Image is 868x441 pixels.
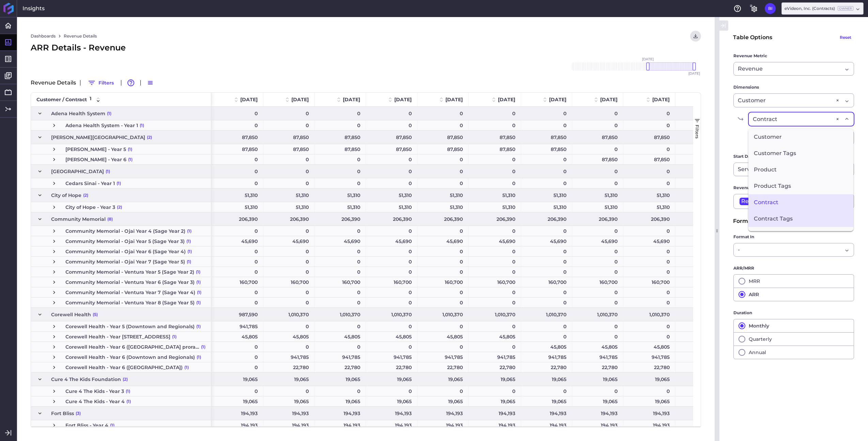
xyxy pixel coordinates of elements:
div: 0 [521,246,572,256]
div: 0 [572,298,623,307]
div: 206,390 [675,212,727,226]
div: 19,065 [366,372,417,386]
div: 0 [623,120,675,130]
div: 0 [417,107,469,120]
div: 0 [263,257,315,267]
div: 45,690 [366,236,417,246]
div: 0 [417,257,469,267]
div: 87,850 [211,144,263,154]
div: 0 [623,107,675,120]
div: 0 [315,298,366,307]
div: 0 [675,321,727,331]
div: 1,010,370 [469,308,521,321]
div: 0 [675,287,727,297]
div: 45,690 [263,236,315,246]
div: 0 [263,298,315,307]
div: 206,390 [469,212,521,226]
div: 0 [315,165,366,178]
div: Press SPACE to select this row. [31,372,211,386]
div: Press SPACE to select this row. [31,257,211,267]
div: 22,780 [521,362,572,372]
div: 0 [211,154,263,164]
div: Press SPACE to select this row. [31,131,211,144]
div: 51,310 [623,202,675,212]
div: 0 [263,321,315,331]
div: 0 [211,107,263,120]
div: 45,805 [572,342,623,352]
div: 0 [315,246,366,256]
div: 87,850 [572,131,623,144]
div: 51,310 [572,188,623,202]
div: 0 [623,226,675,236]
div: 0 [263,267,315,277]
div: 51,310 [263,202,315,212]
button: Annual [733,346,854,359]
div: 0 [469,287,521,297]
div: 1,010,370 [417,308,469,321]
div: 0 [366,107,417,120]
div: 0 [572,107,623,120]
div: 87,850 [417,144,469,154]
div: 0 [366,165,417,178]
div: 45,805 [623,342,675,352]
div: 0 [417,120,469,130]
div: 45,805 [366,332,417,341]
div: 87,850 [417,131,469,144]
div: 941,785 [315,352,366,362]
div: 1,010,370 [521,308,572,321]
span: Customer Tags [748,145,853,162]
div: 51,310 [417,202,469,212]
div: 22,780 [623,362,675,372]
div: 160,700 [417,277,469,287]
div: 0 [263,246,315,256]
div: 51,310 [572,202,623,212]
div: 87,850 [315,144,366,154]
div: 51,310 [315,188,366,202]
div: 51,310 [263,188,315,202]
div: 0 [469,154,521,164]
div: Press SPACE to select this row. [31,298,211,308]
div: 0 [211,342,263,352]
div: 51,310 [521,188,572,202]
span: Filters [695,125,700,139]
div: 51,310 [417,188,469,202]
div: 160,700 [469,277,521,287]
div: 51,310 [315,202,366,212]
div: 0 [315,107,366,120]
div: 941,785 [469,352,521,362]
div: 0 [675,298,727,307]
div: Press SPACE to select this row. [31,267,211,277]
div: 0 [211,246,263,256]
div: 160,700 [315,277,366,287]
div: 941,785 [417,352,469,362]
div: 87,850 [623,154,675,164]
div: 0 [623,321,675,331]
div: 206,390 [521,212,572,226]
div: 22,780 [469,362,521,372]
div: 941,785 [263,352,315,362]
button: User Menu [690,31,701,42]
button: Reset [837,31,854,44]
div: 0 [521,107,572,120]
div: 45,805 [263,332,315,341]
div: 0 [366,246,417,256]
div: 45,690 [675,236,727,246]
div: 0 [623,165,675,178]
div: Dropdown select [781,2,864,15]
div: 0 [572,267,623,277]
div: 0 [366,267,417,277]
div: 0 [623,178,675,188]
div: 206,390 [366,212,417,226]
div: 0 [521,267,572,277]
div: Press SPACE to select this row. [31,107,211,120]
div: 0 [572,120,623,130]
div: 987,590 [211,308,263,321]
span: Product Tags [748,178,853,194]
div: 0 [521,226,572,236]
div: 22,780 [675,362,727,372]
div: 0 [315,226,366,236]
div: 160,700 [675,277,727,287]
div: 0 [366,257,417,267]
div: 0 [623,267,675,277]
div: 941,785 [521,352,572,362]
